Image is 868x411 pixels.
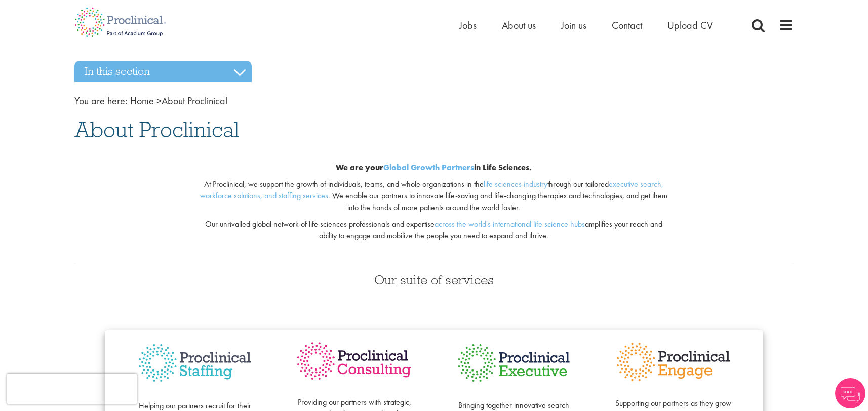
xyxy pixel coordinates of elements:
a: Contact [612,19,642,32]
b: We are your in Life Sciences. [336,162,532,173]
a: across the world's international life science hubs [435,219,585,229]
p: Our unrivalled global network of life sciences professionals and expertise amplifies your reach a... [197,219,672,242]
h3: Our suite of services [74,273,794,286]
img: Proclinical Staffing [135,340,254,386]
a: Upload CV [667,19,713,32]
p: At Proclinical, we support the growth of individuals, teams, and whole organizations in the throu... [197,179,672,214]
a: About us [502,19,536,32]
span: About Proclinical [74,116,239,143]
img: Chatbot [835,378,865,408]
a: Join us [561,19,586,32]
span: > [156,94,162,107]
span: About Proclinical [130,94,227,107]
a: executive search, workforce solutions, and staffing services [200,179,663,201]
iframe: reCAPTCHA [7,374,137,404]
a: breadcrumb link to Home [130,94,154,107]
a: Jobs [459,19,477,32]
h3: In this section [74,61,252,82]
a: life sciences industry [484,179,547,189]
img: Proclinical Executive [454,340,573,386]
img: Proclinical Engage [614,340,733,384]
span: You are here: [74,94,128,107]
a: Global Growth Partners [383,162,474,173]
img: Proclinical Consulting [295,340,414,382]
